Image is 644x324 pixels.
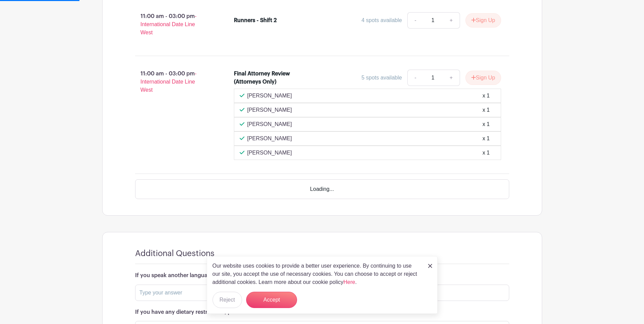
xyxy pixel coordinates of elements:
a: Here [344,279,355,285]
div: x 1 [482,149,490,157]
p: [PERSON_NAME] [247,92,292,100]
div: Loading... [135,179,509,199]
p: 11:00 am - 03:00 pm [124,67,223,97]
div: 5 spots available [362,74,402,82]
div: Final Attorney Review (Attorneys Only) [234,70,293,86]
button: Accept [246,292,297,308]
a: - [407,12,423,29]
p: [PERSON_NAME] [247,106,292,114]
button: Sign Up [465,71,501,85]
h4: Additional Questions [135,249,215,258]
p: [PERSON_NAME] [247,134,292,143]
p: 11:00 am - 03:00 pm [124,10,223,39]
img: close_button-5f87c8562297e5c2d7936805f587ecaba9071eb48480494691a3f1689db116b3.svg [428,264,432,268]
button: Sign Up [465,13,501,28]
a: + [443,12,460,29]
span: - International Date Line West [141,71,197,93]
div: x 1 [482,120,490,128]
p: [PERSON_NAME] [247,120,292,128]
button: Reject [213,292,242,308]
div: x 1 [482,92,490,100]
span: - International Date Line West [141,13,197,35]
div: Runners - Shift 2 [234,16,277,24]
input: Type your answer [135,285,509,301]
h6: If you have any dietary restrictions, please list them here: [135,309,509,316]
h6: If you speak another language besides English with proficiency, please list it here: [135,272,509,279]
div: 4 spots available [362,16,402,24]
p: [PERSON_NAME] [247,149,292,157]
div: x 1 [482,106,490,114]
a: + [443,70,460,86]
div: x 1 [482,134,490,143]
p: Our website uses cookies to provide a better user experience. By continuing to use our site, you ... [213,262,421,286]
a: - [407,70,423,86]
